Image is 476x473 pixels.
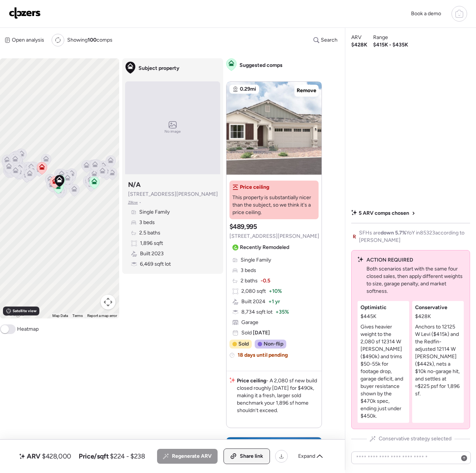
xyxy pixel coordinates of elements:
span: Search [321,36,338,44]
p: Both scenarios start with the same four closed sales, then apply different weights to size, garag... [366,265,464,295]
span: [DATE] [252,330,270,336]
img: Logo [9,7,41,19]
span: This property is substantially nicer than the subject, so we think it's a price ceiling. [232,194,316,216]
span: + 10% [269,288,282,295]
p: Gives heavier weight to the 2,080 sf 12314 W [PERSON_NAME] ($490k) and trims $50-55k for footage ... [361,323,406,420]
span: 0.29mi [240,85,256,93]
span: 18 days until pending [238,351,288,359]
span: $428,000 [42,452,71,461]
p: Anchors to 12125 W Levi ($415k) and the Redfin-adjusted 12114 W [PERSON_NAME] ($442k), nets a $10... [415,323,461,398]
span: Satellite view [13,308,36,314]
span: Optimistic [361,304,387,311]
span: Conservative [415,304,447,311]
span: ARV [27,452,40,461]
span: Garage [241,319,258,326]
span: 3 beds [139,219,155,226]
h3: N/A [128,180,141,189]
strong: Price ceiling [237,378,266,384]
img: Google [2,309,26,318]
span: Built 2024 [241,298,265,305]
span: Sold [241,329,270,337]
span: ACTION REQUIRED [366,256,413,264]
span: No image [164,129,181,135]
span: Single Family [241,256,271,264]
span: Single Family [139,208,170,216]
span: Share link [240,453,263,460]
span: 2.5 baths [139,229,160,237]
span: $428K [351,41,367,49]
span: Suggested comps [239,62,283,69]
a: Terms (opens in new tab) [72,314,83,318]
span: 8,734 sqft lot [241,308,273,316]
span: Non-flip [264,340,283,348]
span: Price/sqft [79,452,108,461]
span: 2,080 sqft [241,288,266,295]
span: Recently Remodeled [240,244,289,251]
span: SFHs are YoY in 85323 according to [PERSON_NAME] [359,229,470,244]
span: down 5.7% [381,230,406,236]
span: ARV [351,34,362,41]
span: Showing comps [67,36,113,44]
button: Map Data [52,313,68,318]
span: + 35% [276,308,289,316]
span: [STREET_ADDRESS][PERSON_NAME] [229,233,319,240]
span: 5 ARV comps chosen [359,210,409,217]
a: Report a map error [87,314,117,318]
span: Book a demo [411,10,441,17]
span: $428K [415,313,431,320]
span: $415K - $435K [373,41,408,49]
span: [STREET_ADDRESS][PERSON_NAME] [128,191,218,198]
span: $224 - $238 [110,452,145,461]
span: Conservative strategy selected [379,435,451,443]
span: 100 [88,37,97,43]
h3: $489,995 [229,222,257,231]
p: - A 2,080 sf new build closed roughly [DATE] for $490k, making it a fresh, larger sold benchmark ... [237,377,319,414]
span: 6,469 sqft lot [140,260,171,268]
span: Price ceiling [240,184,269,191]
span: + 1 yr [268,298,280,305]
span: 1,896 sqft [140,240,163,247]
span: Remove [297,87,316,94]
span: Built 2023 [140,250,164,257]
button: Map camera controls [101,295,115,310]
span: Subject property [138,65,179,72]
span: Zillow [128,200,138,205]
span: Range [373,34,388,41]
span: 3 beds [241,267,256,274]
span: Open analysis [12,36,44,44]
span: Sold [238,340,249,348]
span: Expand [298,453,315,460]
span: -0.5 [261,277,270,285]
span: $445K [361,313,376,320]
span: Heatmap [17,325,39,333]
span: Regenerate ARV [172,453,212,460]
a: Open this area in Google Maps (opens a new window) [2,309,26,318]
span: 2 baths [241,277,258,285]
span: • [139,200,141,205]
